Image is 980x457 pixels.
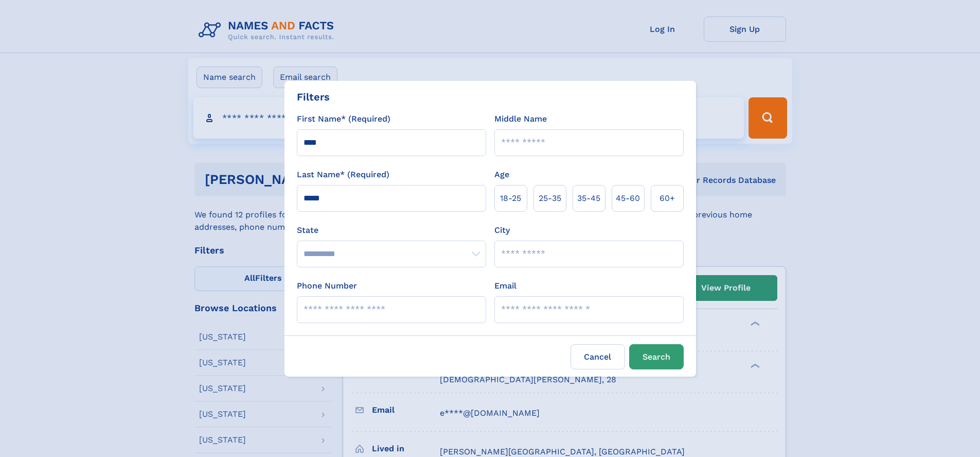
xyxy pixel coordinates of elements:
[494,168,509,181] label: Age
[494,113,547,125] label: Middle Name
[297,89,330,105] div: Filters
[660,192,675,205] span: 60+
[539,192,561,205] span: 25‑35
[500,192,521,205] span: 18‑25
[297,113,390,125] label: First Name* (Required)
[616,192,640,205] span: 45‑60
[297,224,486,236] label: State
[577,192,600,205] span: 35‑45
[297,168,389,181] label: Last Name* (Required)
[494,280,516,292] label: Email
[571,344,625,369] label: Cancel
[629,344,684,369] button: Search
[494,224,510,236] label: City
[297,280,357,292] label: Phone Number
